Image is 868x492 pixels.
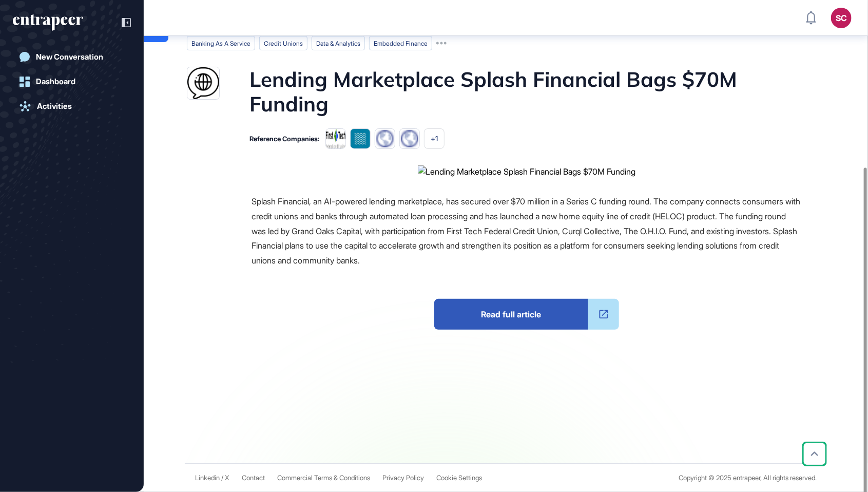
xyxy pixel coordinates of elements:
li: data & analytics [312,36,365,50]
a: New Conversation [13,47,131,67]
div: New Conversation [36,52,103,62]
a: Commercial Terms & Conditions [277,474,370,482]
div: entrapeer-logo [13,14,83,31]
a: Read full article [434,299,619,330]
img: fintech.global [187,67,219,99]
h1: Lending Marketplace Splash Financial Bags $70M Funding [249,67,802,116]
img: favicons [375,128,395,149]
img: favicons [399,128,420,149]
a: Cookie Settings [436,474,482,482]
div: Dashboard [36,77,75,86]
div: Reference Companies: [249,136,319,142]
li: credit unions [259,36,307,50]
span: Read full article [434,299,588,330]
a: Dashboard [13,71,131,92]
div: Copyright © 2025 entrapeer, All rights reserved. [679,474,817,482]
span: / [221,474,223,482]
li: Embedded Finance [369,36,432,50]
img: 65c4c32cdb60845b72711fa7.tmpdf_o_z5j [325,128,346,149]
span: Contact [242,474,265,482]
img: 65cb663bf649e6b2b334dfd7.tmplua1j6re [350,128,371,149]
a: Privacy Policy [382,474,424,482]
img: Lending Marketplace Splash Financial Bags $70M Funding [418,165,636,178]
li: banking as a service [187,36,255,50]
button: SC [831,8,852,28]
div: +1 [424,128,445,149]
a: Activities [13,96,131,117]
a: X [225,474,229,482]
span: Splash Financial, an AI-powered lending marketplace, has secured over $70 million in a Series C f... [252,196,800,266]
a: Linkedin [195,474,220,482]
div: Activities [37,102,72,111]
